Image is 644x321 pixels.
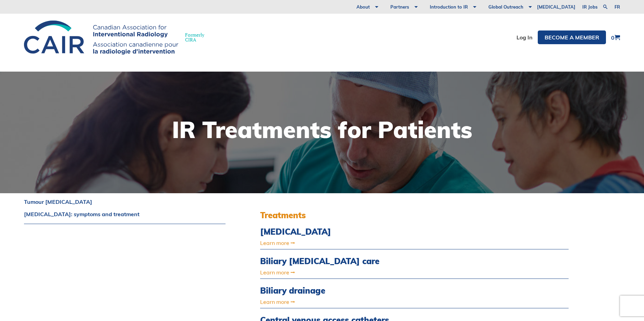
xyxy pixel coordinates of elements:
[260,286,476,296] a: Biliary drainage
[172,118,472,141] h1: IR Treatments for Patients
[260,256,476,266] a: Biliary [MEDICAL_DATA] care
[24,21,211,54] a: FormerlyCIRA
[260,227,476,237] a: [MEDICAL_DATA]
[260,210,569,220] h3: Treatments
[24,199,226,205] a: Tumour [MEDICAL_DATA]
[538,30,606,44] a: Become a member
[24,21,178,54] img: CIRA
[24,211,226,217] a: [MEDICAL_DATA]: symptoms and treatment
[260,240,476,246] a: Learn more
[260,299,476,305] a: Learn more
[185,33,204,42] span: Formerly CIRA
[517,35,533,40] a: Log In
[615,5,620,9] a: fr
[260,270,476,275] a: Learn more
[611,35,620,40] a: 0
